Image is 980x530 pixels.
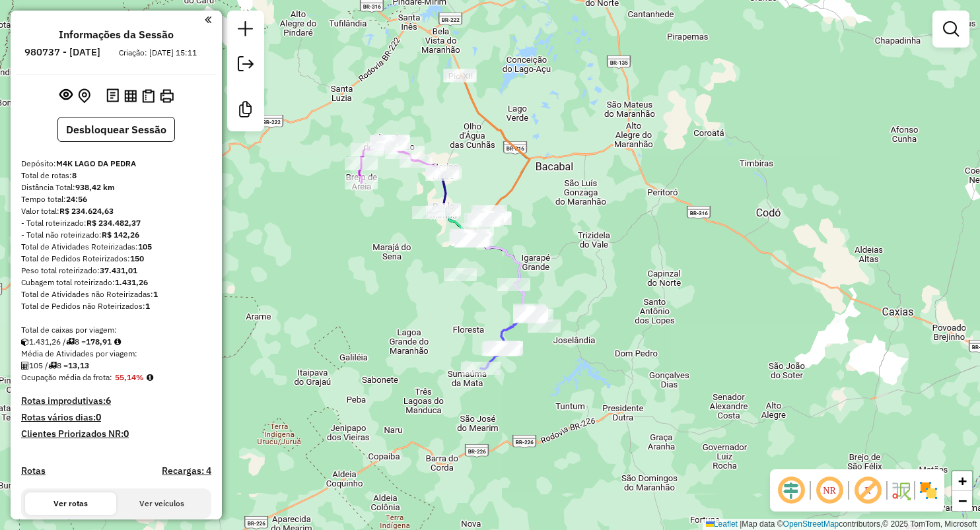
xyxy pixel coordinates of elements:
[21,205,211,217] div: Valor total:
[952,491,972,511] a: Zoom out
[21,372,112,382] span: Ocupação média da frota:
[814,475,845,506] span: Ocultar NR
[86,337,112,347] strong: 178,91
[952,471,972,491] a: Zoom in
[104,86,122,106] button: Logs desbloquear sessão
[48,362,57,370] i: Total de rotas
[66,194,87,204] strong: 24:56
[21,229,211,241] div: - Total não roteirizado:
[75,182,115,192] strong: 938,42 km
[102,230,139,240] strong: R$ 142,26
[87,218,141,228] strong: R$ 234.482,37
[59,206,114,216] strong: R$ 234.624,63
[890,480,911,501] img: Fluxo de ruas
[852,475,884,506] span: Exibir rótulo
[122,86,139,104] button: Visualizar relatório de Roteirização
[740,519,742,529] span: |
[463,228,480,246] img: M4K LAGO DA PEDRA
[56,158,136,168] strong: M4K LAGO DA PEDRA
[138,242,152,251] strong: 105
[21,158,211,170] div: Depósito:
[958,492,967,509] span: −
[57,85,75,106] button: Exibir sessão original
[75,86,93,106] button: Centralizar mapa no depósito ou ponto de apoio
[115,372,144,382] strong: 55,14%
[232,16,259,46] a: Nova sessão e pesquisa
[59,28,174,41] h4: Informações da Sessão
[114,47,202,59] div: Criação: [DATE] 15:11
[116,492,207,515] button: Ver veículos
[114,338,121,346] i: Meta Caixas/viagem: 1,00 Diferença: 177,91
[21,412,211,423] h4: Rotas vários dias:
[21,193,211,205] div: Tempo total:
[703,519,980,530] div: Map data © contributors,© 2025 TomTom, Microsoft
[706,519,738,529] a: Leaflet
[153,289,158,299] strong: 1
[100,265,137,275] strong: 37.431,01
[21,288,211,300] div: Total de Atividades não Roteirizadas:
[72,170,77,180] strong: 8
[24,46,100,58] h6: 980737 - [DATE]
[21,182,211,193] div: Distância Total:
[21,265,211,277] div: Peso total roteirizado:
[21,362,29,370] i: Total de Atividades
[938,16,964,42] a: Exibir filtros
[57,117,175,142] button: Desbloquear Sessão
[918,480,939,501] img: Exibir/Ocultar setores
[123,428,129,440] strong: 0
[232,51,259,81] a: Exportar sessão
[444,268,477,281] div: Atividade não roteirizada - CHACARA 3 IRMAOS
[25,492,116,515] button: Ver rotas
[21,395,211,407] h4: Rotas improdutivas:
[21,336,211,348] div: 1.431,26 / 8 =
[115,277,148,287] strong: 1.431,26
[958,473,967,489] span: +
[162,465,211,477] h4: Recargas: 4
[21,253,211,265] div: Total de Pedidos Roteirizados:
[106,395,111,407] strong: 6
[232,96,259,126] a: Criar modelo
[775,475,807,506] span: Ocultar deslocamento
[139,86,157,106] button: Visualizar Romaneio
[96,411,101,423] strong: 0
[68,360,89,370] strong: 13,13
[783,519,839,529] a: OpenStreetMap
[157,86,176,106] button: Imprimir Rotas
[205,12,211,27] a: Clique aqui para minimizar o painel
[21,217,211,229] div: - Total roteirizado:
[21,465,46,477] a: Rotas
[145,301,150,311] strong: 1
[21,360,211,372] div: 105 / 8 =
[21,170,211,182] div: Total de rotas:
[147,374,153,381] em: Média calculada utilizando a maior ocupação (%Peso ou %Cubagem) de cada rota da sessão. Rotas cro...
[66,338,75,346] i: Total de rotas
[21,277,211,288] div: Cubagem total roteirizado:
[21,324,211,336] div: Total de caixas por viagem:
[21,241,211,253] div: Total de Atividades Roteirizadas:
[21,338,29,346] i: Cubagem total roteirizado
[21,348,211,360] div: Média de Atividades por viagem:
[21,300,211,312] div: Total de Pedidos não Roteirizados:
[21,428,211,440] h4: Clientes Priorizados NR:
[130,253,144,263] strong: 150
